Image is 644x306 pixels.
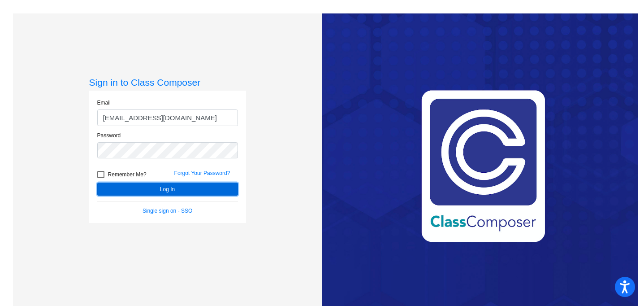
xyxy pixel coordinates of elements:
[174,170,230,176] a: Forgot Your Password?
[143,208,192,214] a: Single sign on - SSO
[97,131,121,140] label: Password
[97,99,111,107] label: Email
[108,169,147,180] span: Remember Me?
[89,77,246,88] h3: Sign in to Class Composer
[97,183,238,196] button: Log In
